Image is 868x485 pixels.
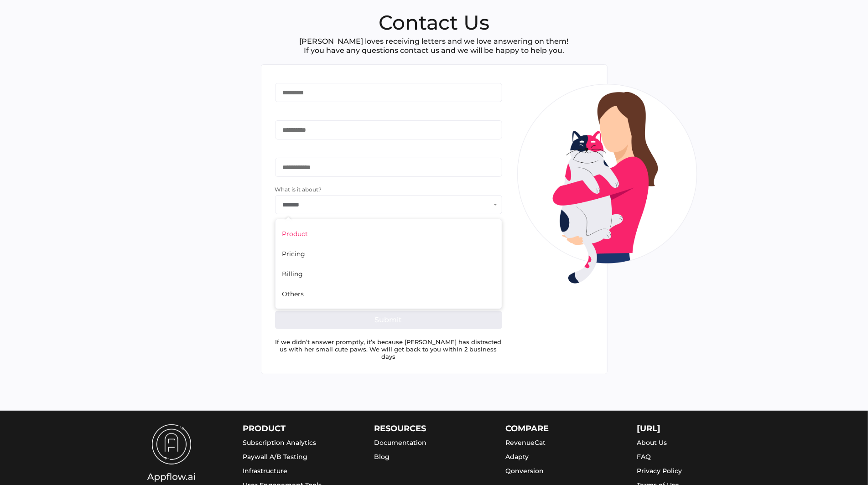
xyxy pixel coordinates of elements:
div: RESOURCES [374,424,466,433]
button: Submit [275,311,502,329]
a: FAQ [637,453,651,461]
span: Pricing [282,251,306,257]
a: Documentation [374,439,427,447]
span: What is it about? [275,186,322,193]
h1: Contact Us [379,12,489,32]
a: Paywall A/B Testing [243,453,308,461]
a: About Us [637,439,667,447]
div: [URL] [637,424,728,433]
a: Infrastructure [243,467,288,475]
div: PRODUCT [243,424,334,433]
p: [PERSON_NAME] loves receiving letters and we love answering on them! If you have any questions co... [300,37,569,55]
img: muffin [516,83,698,285]
a: RevenueCat [506,439,546,447]
a: Subscription Analytics [243,439,317,447]
a: Adapty [506,453,529,461]
span: Product [282,231,308,237]
span: Others [282,291,304,297]
span: Billing [282,271,303,277]
a: Privacy Policy [637,467,682,475]
a: Blog [374,453,390,461]
p: If we didn’t answer promptly, it’s because [PERSON_NAME] has distracted us with her small cute pa... [275,338,502,360]
a: Qonversion [506,467,544,475]
div: COMPARE [506,424,597,433]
